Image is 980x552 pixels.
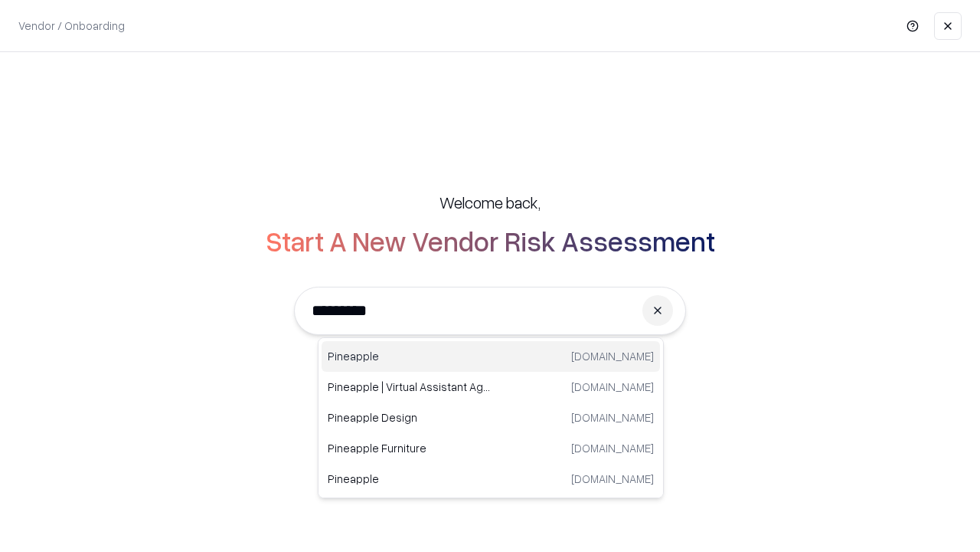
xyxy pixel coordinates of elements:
p: [DOMAIN_NAME] [571,379,654,395]
p: Pineapple [328,471,491,487]
h5: Welcome back, [439,192,541,213]
h2: Start A New Vendor Risk Assessment [266,225,715,256]
p: Pineapple | Virtual Assistant Agency [328,379,491,395]
p: Pineapple [328,348,491,364]
div: Suggestions [318,337,664,498]
p: [DOMAIN_NAME] [571,409,654,426]
p: [DOMAIN_NAME] [571,348,654,364]
p: Pineapple Furniture [328,440,491,456]
p: [DOMAIN_NAME] [571,471,654,487]
p: Pineapple Design [328,409,491,426]
p: [DOMAIN_NAME] [571,440,654,456]
p: Vendor / Onboarding [18,18,125,34]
